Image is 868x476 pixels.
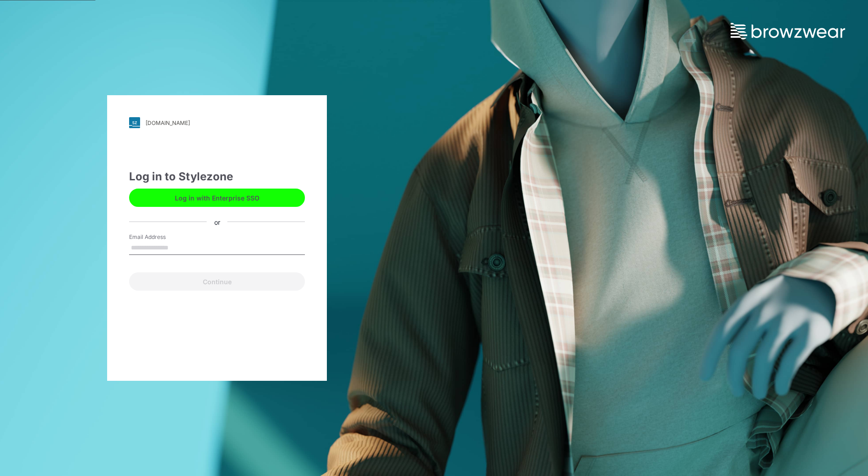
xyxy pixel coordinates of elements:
[129,168,305,185] div: Log in to Stylezone
[129,117,305,128] a: [DOMAIN_NAME]
[207,217,228,227] div: or
[129,233,193,241] label: Email Address
[129,189,305,207] button: Log in with Enterprise SSO
[129,117,140,128] img: svg+xml;base64,PHN2ZyB3aWR0aD0iMjgiIGhlaWdodD0iMjgiIHZpZXdCb3g9IjAgMCAyOCAyOCIgZmlsbD0ibm9uZSIgeG...
[731,23,845,39] img: browzwear-logo.73288ffb.svg
[146,119,190,126] div: [DOMAIN_NAME]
